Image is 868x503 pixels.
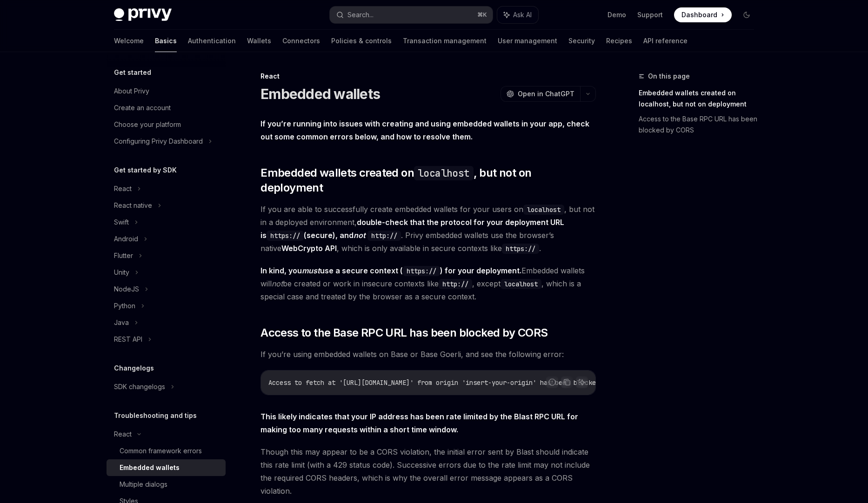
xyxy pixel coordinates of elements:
[107,83,226,99] a: About Privy
[114,250,133,261] div: Flutter
[674,7,732,22] a: Dashboard
[114,183,132,194] div: React
[414,166,474,180] code: localhost
[501,86,580,102] button: Open in ChatGPT
[114,267,129,278] div: Unity
[302,266,320,275] em: must
[260,266,521,275] strong: In kind, you use a secure context ( ) for your deployment.
[114,86,149,97] div: About Privy
[501,279,541,289] code: localhost
[114,334,142,345] div: REST API
[354,231,366,240] em: not
[403,30,487,52] a: Transaction management
[606,30,632,52] a: Recipes
[523,205,564,215] code: localhost
[114,317,129,328] div: Java
[639,112,761,138] a: Access to the Base RPC URL has been blocked by CORS
[114,165,177,176] h5: Get started by SDK
[643,30,688,52] a: API reference
[281,244,337,253] a: WebCrypto API
[260,165,596,195] span: Embedded wallets created on , but not on deployment
[576,376,588,388] button: Ask AI
[114,30,144,52] a: Welcome
[260,218,564,240] strong: double-check that the protocol for your deployment URL is (secure), and
[272,279,283,288] em: not
[637,10,663,20] a: Support
[648,71,690,82] span: On this page
[497,7,538,23] button: Ask AI
[260,86,380,102] h1: Embedded wallets
[114,410,197,421] h5: Troubleshooting and tips
[498,30,557,52] a: User management
[260,412,578,434] strong: This likely indicates that your IP address has been rate limited by the Blast RPC URL for making ...
[120,445,202,457] div: Common framework errors
[561,376,573,388] button: Copy the contents from the code block
[260,264,596,303] span: Embedded wallets will be created or work in insecure contexts like , except , which is a special ...
[268,378,667,387] span: Access to fetch at '[URL][DOMAIN_NAME]' from origin 'insert-your-origin' has been blocked by CORS...
[247,30,271,52] a: Wallets
[114,67,151,78] h5: Get started
[114,300,135,311] div: Python
[114,233,138,245] div: Android
[518,89,574,99] span: Open in ChatGPT
[502,244,539,254] code: https://
[260,72,596,81] div: React
[114,200,152,211] div: React native
[155,30,177,52] a: Basics
[114,119,181,130] div: Choose your platform
[120,479,167,490] div: Multiple dialogs
[114,136,203,147] div: Configuring Privy Dashboard
[331,30,392,52] a: Policies & controls
[639,86,761,112] a: Embedded wallets created on localhost, but not on deployment
[114,102,171,113] div: Create an account
[681,10,717,20] span: Dashboard
[260,119,589,141] strong: If you’re running into issues with creating and using embedded wallets in your app, check out som...
[439,279,472,289] code: http://
[107,476,226,493] a: Multiple dialogs
[608,10,626,20] a: Demo
[367,231,401,241] code: http://
[513,10,532,20] span: Ask AI
[260,445,596,497] span: Though this may appear to be a CORS violation, the initial error sent by Blast should indicate th...
[546,376,558,388] button: Report incorrect code
[347,9,374,20] div: Search...
[260,325,548,340] span: Access to the Base RPC URL has been blocked by CORS
[260,348,596,361] span: If you’re using embedded wallets on Base or Base Goerli, and see the following error:
[282,30,320,52] a: Connectors
[107,116,226,133] a: Choose your platform
[188,30,236,52] a: Authentication
[114,363,154,374] h5: Changelogs
[260,203,596,255] span: If you are able to successfully create embedded wallets for your users on , but not in a deployed...
[114,217,129,228] div: Swift
[267,231,304,241] code: https://
[114,381,165,392] div: SDK changelogs
[114,284,139,295] div: NodeJS
[739,7,754,22] button: Toggle dark mode
[477,11,487,19] span: ⌘ K
[107,459,226,476] a: Embedded wallets
[330,7,493,23] button: Search...⌘K
[568,30,595,52] a: Security
[120,462,180,473] div: Embedded wallets
[114,429,132,440] div: React
[107,443,226,459] a: Common framework errors
[114,8,172,21] img: dark logo
[403,266,440,276] code: https://
[107,99,226,116] a: Create an account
